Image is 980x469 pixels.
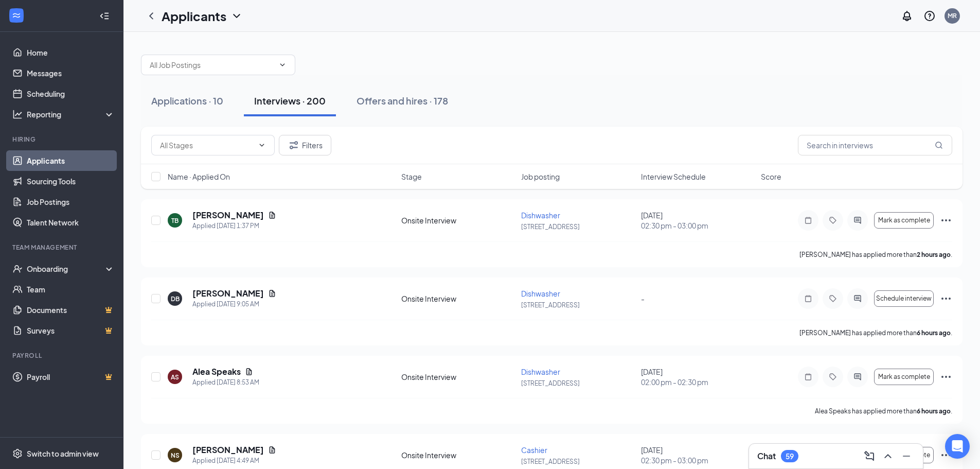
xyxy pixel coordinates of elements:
[641,210,755,231] div: [DATE]
[827,373,839,381] svg: Tag
[799,328,952,337] p: [PERSON_NAME] has applied more than .
[521,379,635,388] p: [STREET_ADDRESS]
[863,450,876,462] svg: ComposeMessage
[258,141,266,149] svg: ChevronDown
[27,83,115,104] a: Scheduling
[641,171,706,182] span: Interview Schedule
[851,294,864,303] svg: ActiveChat
[27,171,115,192] a: Sourcing Tools
[401,372,515,382] div: Onsite Interview
[851,216,864,224] svg: ActiveChat
[27,448,99,459] div: Switch to admin view
[521,301,635,309] p: [STREET_ADDRESS]
[254,94,326,107] div: Interviews · 200
[802,373,814,381] svg: Note
[882,450,894,462] svg: ChevronUp
[641,455,755,465] span: 02:30 pm - 03:00 pm
[798,135,952,155] input: Search in interviews
[802,294,814,303] svg: Note
[641,367,755,387] div: [DATE]
[27,192,115,212] a: Job Postings
[827,216,839,224] svg: Tag
[99,11,110,21] svg: Collapse
[27,42,115,63] a: Home
[874,369,934,385] button: Mark as complete
[917,329,951,337] b: 6 hours ago
[27,320,115,341] a: SurveysCrown
[761,171,781,182] span: Score
[288,139,300,151] svg: Filter
[357,94,448,107] div: Offers and hires · 178
[880,448,896,464] button: ChevronUp
[802,216,814,224] svg: Note
[757,450,776,462] h3: Chat
[521,211,560,220] span: Dishwasher
[27,212,115,233] a: Talent Network
[940,371,952,383] svg: Ellipses
[171,294,180,303] div: DB
[815,407,952,415] p: Alea Speaks has applied more than .
[641,220,755,231] span: 02:30 pm - 03:00 pm
[917,407,951,415] b: 6 hours ago
[521,457,635,466] p: [STREET_ADDRESS]
[401,450,515,460] div: Onsite Interview
[192,221,276,231] div: Applied [DATE] 1:37 PM
[268,289,276,298] svg: Document
[12,243,113,252] div: Team Management
[27,63,115,83] a: Messages
[521,289,560,298] span: Dishwasher
[940,449,952,461] svg: Ellipses
[27,300,115,320] a: DocumentsCrown
[521,445,547,455] span: Cashier
[878,217,930,224] span: Mark as complete
[145,10,157,22] svg: ChevronLeft
[162,7,226,25] h1: Applicants
[851,373,864,381] svg: ActiveChat
[521,171,560,182] span: Job posting
[27,109,115,119] div: Reporting
[12,448,23,459] svg: Settings
[192,288,264,299] h5: [PERSON_NAME]
[521,222,635,231] p: [STREET_ADDRESS]
[874,212,934,229] button: Mark as complete
[827,294,839,303] svg: Tag
[278,61,287,69] svg: ChevronDown
[935,141,943,149] svg: MagnifyingGlass
[27,367,115,387] a: PayrollCrown
[874,290,934,307] button: Schedule interview
[861,448,878,464] button: ComposeMessage
[901,10,913,22] svg: Notifications
[11,10,22,21] svg: WorkstreamLogo
[12,135,113,144] div: Hiring
[878,373,930,380] span: Mark as complete
[401,215,515,225] div: Onsite Interview
[192,210,264,221] h5: [PERSON_NAME]
[192,299,276,309] div: Applied [DATE] 9:05 AM
[940,292,952,305] svg: Ellipses
[192,377,259,388] div: Applied [DATE] 8:53 AM
[192,366,241,377] h5: Alea Speaks
[945,434,970,459] div: Open Intercom Messenger
[168,171,230,182] span: Name · Applied On
[940,214,952,227] svg: Ellipses
[160,140,254,151] input: All Stages
[521,367,560,376] span: Dishwasher
[27,264,106,274] div: Onboarding
[27,279,115,300] a: Team
[171,451,180,460] div: NS
[641,294,645,303] span: -
[641,377,755,387] span: 02:00 pm - 02:30 pm
[12,264,23,274] svg: UserCheck
[27,150,115,171] a: Applicants
[923,10,936,22] svg: QuestionInfo
[917,251,951,258] b: 2 hours ago
[12,351,113,360] div: Payroll
[151,94,223,107] div: Applications · 10
[401,171,422,182] span: Stage
[230,10,243,22] svg: ChevronDown
[641,445,755,465] div: [DATE]
[786,452,794,461] div: 59
[268,446,276,454] svg: Document
[900,450,913,462] svg: Minimize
